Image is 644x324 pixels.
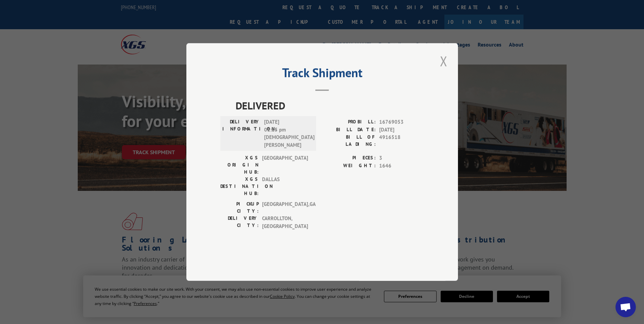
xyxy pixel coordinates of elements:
span: [GEOGRAPHIC_DATA] , GA [262,200,308,215]
a: Open chat [615,297,636,317]
label: BILL OF LADING: [322,133,376,148]
span: [DATE] 01:15 pm [DEMOGRAPHIC_DATA][PERSON_NAME] [264,118,310,149]
button: Close modal [438,52,449,70]
label: WEIGHT: [322,162,376,170]
h2: Track Shipment [220,68,424,81]
label: PICKUP CITY: [220,200,259,215]
span: 3 [379,154,424,162]
label: PIECES: [322,154,376,162]
label: DELIVERY INFORMATION: [222,118,261,149]
span: 16769053 [379,118,424,126]
label: XGS ORIGIN HUB: [220,154,259,176]
span: CARROLLTON , [GEOGRAPHIC_DATA] [262,215,308,230]
label: BILL DATE: [322,126,376,134]
span: DALLAS [262,176,308,197]
label: DELIVERY CITY: [220,215,259,230]
span: 4916518 [379,133,424,148]
label: XGS DESTINATION HUB: [220,176,259,197]
label: PROBILL: [322,118,376,126]
span: DELIVERED [236,98,424,113]
span: [GEOGRAPHIC_DATA] [262,154,308,176]
span: 1646 [379,162,424,170]
span: [DATE] [379,126,424,134]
